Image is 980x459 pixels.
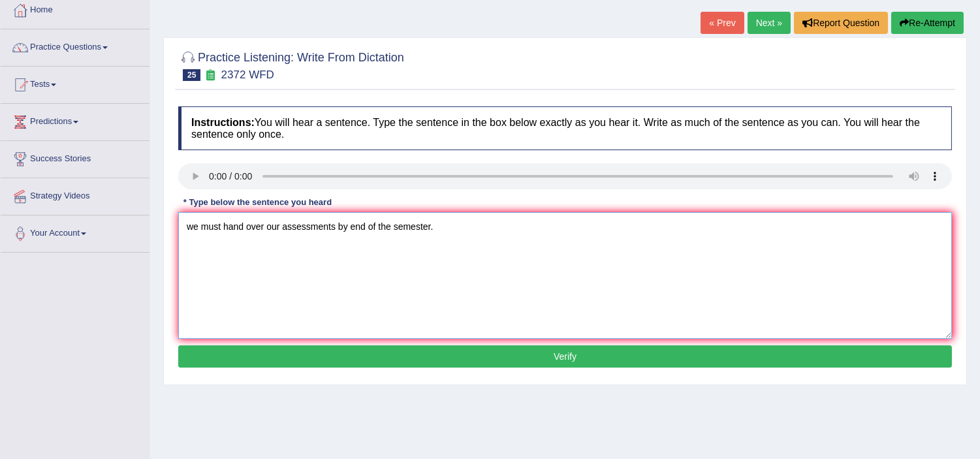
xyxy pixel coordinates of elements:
a: Success Stories [1,141,150,174]
a: Next » [748,12,791,34]
a: Your Account [1,215,150,248]
a: Predictions [1,104,150,136]
a: Tests [1,67,150,99]
h4: You will hear a sentence. Type the sentence in the box below exactly as you hear it. Write as muc... [178,106,952,150]
a: Strategy Videos [1,178,150,211]
small: 2372 WFD [221,69,274,81]
a: « Prev [701,12,744,34]
b: Instructions: [191,117,255,128]
h2: Practice Listening: Write From Dictation [178,48,404,81]
div: * Type below the sentence you heard [178,196,337,208]
span: 25 [183,69,200,81]
a: Practice Questions [1,29,150,62]
button: Re-Attempt [891,12,964,34]
button: Verify [178,345,952,368]
button: Report Question [794,12,888,34]
small: Exam occurring question [204,69,217,82]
